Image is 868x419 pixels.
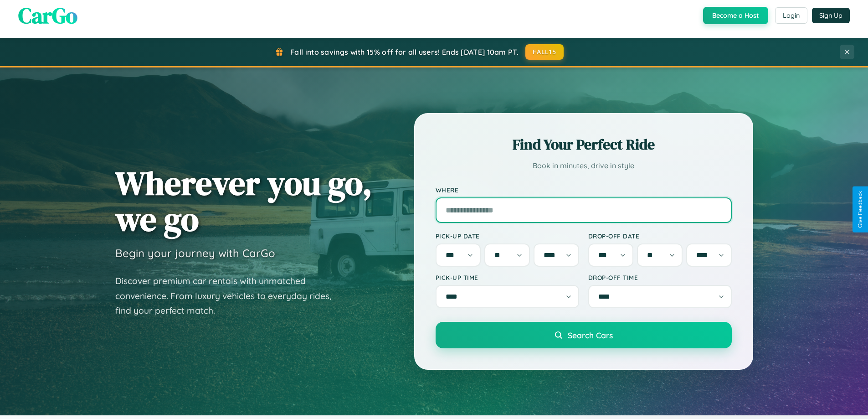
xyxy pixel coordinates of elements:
p: Book in minutes, drive in style [436,159,732,172]
span: Fall into savings with 15% off for all users! Ends [DATE] 10am PT. [290,47,519,57]
button: Search Cars [436,322,732,348]
label: Where [436,186,732,194]
span: Search Cars [568,330,613,340]
h1: Wherever you go, we go [115,165,372,237]
button: Sign Up [812,8,850,23]
button: FALL15 [525,44,564,60]
h3: Begin your journey with CarGo [115,246,275,260]
button: Become a Host [703,7,768,24]
p: Discover premium car rentals with unmatched convenience. From luxury vehicles to everyday rides, ... [115,274,343,318]
label: Pick-up Time [436,274,579,281]
label: Pick-up Date [436,232,579,240]
button: Login [775,7,807,24]
span: CarGo [18,0,77,31]
h2: Find Your Perfect Ride [436,134,732,155]
label: Drop-off Time [588,274,732,281]
div: Give Feedback [857,191,863,228]
label: Drop-off Date [588,232,732,240]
